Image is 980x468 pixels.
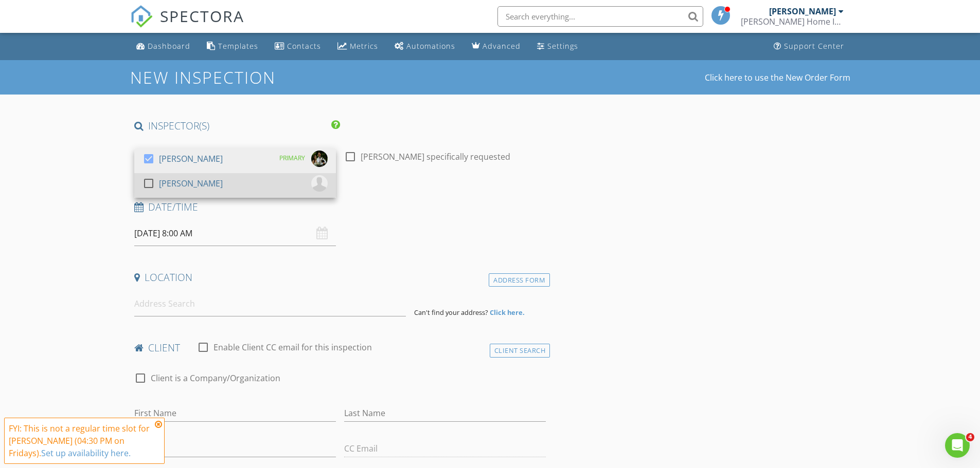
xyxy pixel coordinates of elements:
a: Support Center [770,37,848,56]
input: Search everything... [497,6,703,27]
div: [PERSON_NAME] [159,151,223,167]
a: Set up availability here. [41,447,131,459]
img: screenshot_20240120_115531.png [311,151,328,167]
span: Can't find your address? [414,308,488,317]
div: Automations [406,41,455,51]
a: Contacts [271,37,325,56]
label: [PERSON_NAME] specifically requested [361,152,510,162]
div: Harrison Home Inspection & Maintenance [741,16,844,27]
input: Address Search [134,291,406,316]
a: Automations (Basic) [390,37,459,56]
div: Address Form [489,273,550,287]
h4: client [134,341,546,354]
img: default-user-f0147aede5fd5fa78ca7ade42f37bd4542148d508eef1c3d3ea960f66861d68b.jpg [311,175,328,192]
div: Dashboard [148,41,190,51]
div: [PERSON_NAME] [769,6,836,16]
div: Metrics [350,41,378,51]
h4: Location [134,271,546,284]
span: 4 [966,433,974,441]
div: PRIMARY [279,151,305,166]
div: Support Center [784,41,844,51]
h4: Date/Time [134,200,546,214]
h1: New Inspection [130,68,358,86]
a: Click here to use the New Order Form [705,73,850,82]
div: Settings [547,41,578,51]
div: Advanced [483,41,521,51]
label: Client is a Company/Organization [151,373,280,383]
img: The Best Home Inspection Software - Spectora [130,5,153,28]
div: Templates [218,41,258,51]
a: Dashboard [132,37,194,56]
h4: INSPECTOR(S) [134,119,340,133]
div: Contacts [287,41,321,51]
a: Advanced [468,37,525,56]
span: SPECTORA [160,5,244,27]
strong: Click here. [490,308,525,317]
input: Select date [134,221,336,246]
label: Enable Client CC email for this inspection [213,342,372,352]
iframe: Intercom live chat [945,433,970,458]
div: FYI: This is not a regular time slot for [PERSON_NAME] (04:30 PM on Fridays). [9,422,152,459]
a: Settings [533,37,582,56]
a: Templates [203,37,262,56]
a: Metrics [333,37,382,56]
a: SPECTORA [130,14,244,35]
div: [PERSON_NAME] [159,175,223,192]
div: Client Search [490,344,550,358]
